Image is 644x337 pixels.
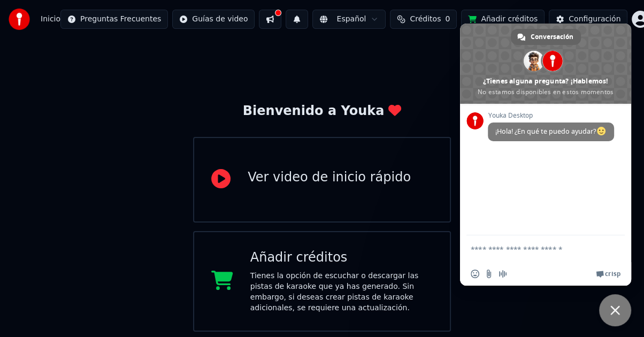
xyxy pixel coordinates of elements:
[471,235,599,262] textarea: Escribe aquí tu mensaje...
[531,29,573,45] span: Conversación
[41,14,60,25] span: Inicio
[248,169,411,186] div: Ver video de inicio rápido
[471,270,479,278] span: Insertar un emoji
[596,270,620,278] a: Crisp
[60,10,168,29] button: Preguntas Frecuentes
[41,14,60,25] nav: breadcrumb
[599,294,631,326] a: Cerrar el chat
[243,103,402,120] div: Bienvenido a Youka
[485,270,493,278] span: Enviar un archivo
[172,10,255,29] button: Guías de video
[549,10,627,29] button: Configuración
[9,9,30,30] img: youka
[605,270,620,278] span: Crisp
[445,14,450,25] span: 0
[410,14,441,25] span: Créditos
[488,112,614,119] span: Youka Desktop
[390,10,457,29] button: Créditos0
[499,270,507,278] span: Grabar mensaje de audio
[495,127,607,136] span: ¡Hola! ¿En qué te puedo ayudar?
[250,271,433,313] div: Tienes la opción de escuchar o descargar las pistas de karaoke que ya has generado. Sin embargo, ...
[511,29,581,45] a: Conversación
[461,10,545,29] button: Añadir créditos
[250,249,433,266] div: Añadir créditos
[569,14,620,25] div: Configuración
